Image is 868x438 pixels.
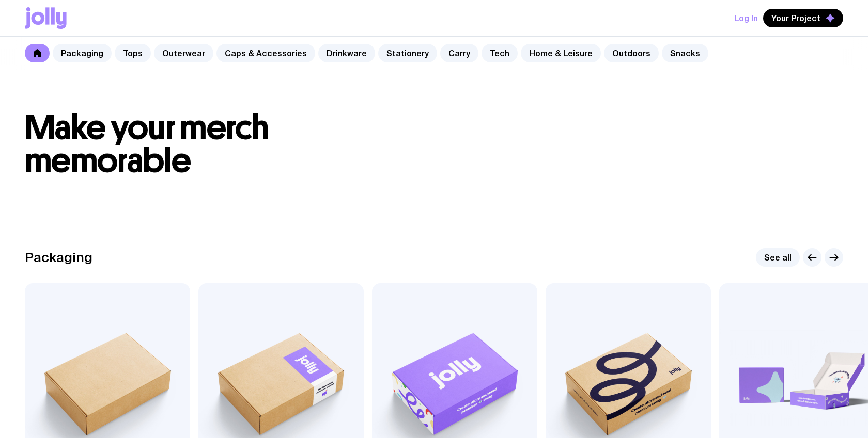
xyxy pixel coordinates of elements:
span: Your Project [771,13,820,23]
a: Tops [115,44,151,62]
h2: Packaging [25,250,92,265]
a: Carry [440,44,478,62]
a: Drinkware [318,44,375,62]
a: Outdoors [604,44,659,62]
a: Outerwear [154,44,213,62]
span: Make your merch memorable [25,107,269,181]
a: Tech [482,44,518,62]
button: Log In [734,9,758,27]
a: Stationery [378,44,437,62]
a: Home & Leisure [521,44,601,62]
a: Packaging [53,44,112,62]
button: Your Project [763,9,843,27]
a: Snacks [662,44,708,62]
a: Caps & Accessories [216,44,315,62]
a: See all [756,248,800,267]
